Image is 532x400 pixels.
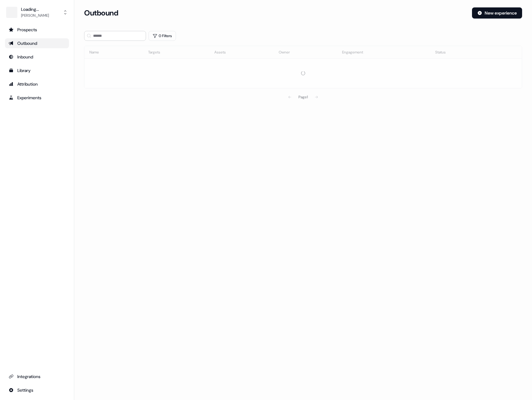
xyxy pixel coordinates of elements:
div: Settings [9,387,65,393]
a: Go to templates [5,66,69,75]
a: Go to prospects [5,25,69,35]
a: Go to experiments [5,93,69,103]
a: Go to outbound experience [5,38,69,48]
button: New experience [472,7,522,19]
div: Outbound [9,40,65,46]
a: Go to integrations [5,372,69,381]
button: 0 Filters [148,31,176,41]
div: Inbound [9,54,65,60]
div: Prospects [9,27,65,33]
div: Loading... [21,6,49,12]
div: Integrations [9,373,65,380]
div: Attribution [9,81,65,87]
a: Go to integrations [5,385,69,395]
a: Go to attribution [5,79,69,89]
div: Library [9,67,65,74]
a: Go to Inbound [5,52,69,62]
button: Loading...[PERSON_NAME] [5,5,69,20]
div: Experiments [9,95,65,101]
div: [PERSON_NAME] [21,12,49,19]
h3: Outbound [84,8,118,18]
